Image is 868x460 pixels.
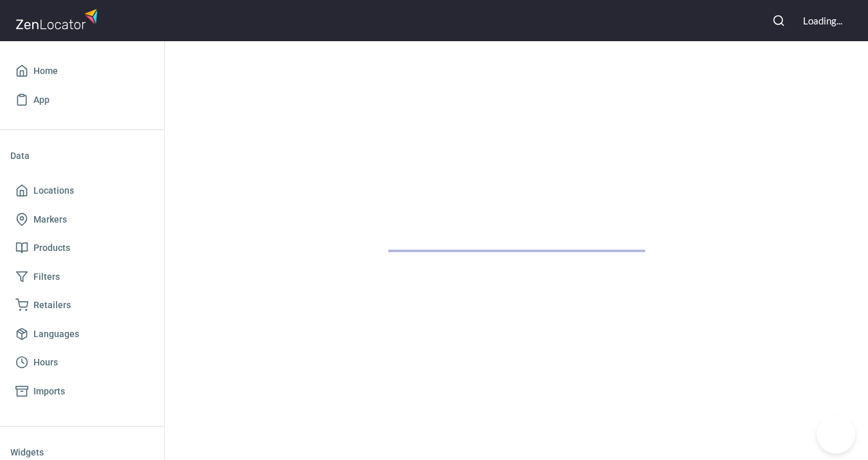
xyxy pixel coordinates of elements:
[33,326,79,342] span: Languages
[10,86,154,115] a: App
[10,377,154,406] a: Imports
[33,92,50,108] span: App
[10,140,154,171] li: Data
[33,63,58,79] span: Home
[33,269,60,285] span: Filters
[33,212,67,228] span: Markers
[33,383,65,400] span: Imports
[10,291,154,320] a: Retailers
[764,6,793,35] button: Search
[15,5,102,33] img: zenlocator
[33,297,71,313] span: Retailers
[33,354,58,371] span: Hours
[10,176,154,205] a: Locations
[10,205,154,234] a: Markers
[33,240,70,256] span: Products
[10,262,154,291] a: Filters
[10,348,154,377] a: Hours
[817,415,855,454] iframe: Help Scout Beacon - Open
[10,57,154,86] a: Home
[10,320,154,349] a: Languages
[803,14,842,28] div: Loading...
[33,183,74,199] span: Locations
[10,234,154,262] a: Products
